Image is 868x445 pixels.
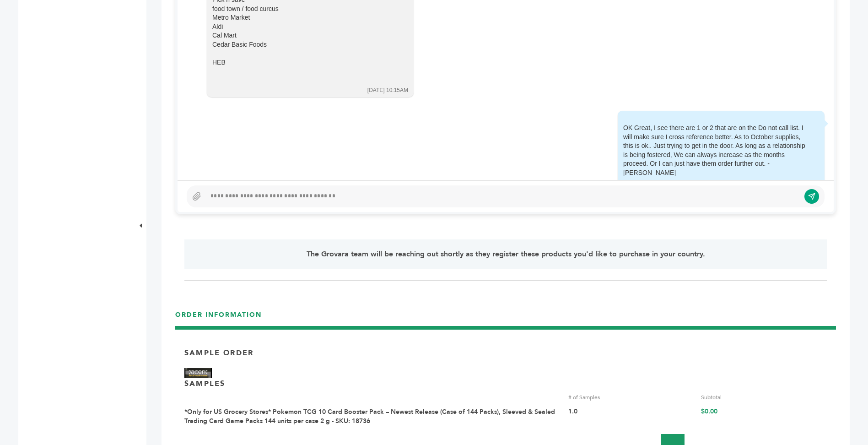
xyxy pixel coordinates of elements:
[184,379,225,389] p: SAMPLES
[568,407,694,425] div: 1.0
[184,407,555,425] a: *Only for US Grocery Stores* Pokemon TCG 10 Card Booster Pack – Newest Release (Case of 144 Packs...
[212,13,395,22] div: Metro Market
[184,348,253,358] p: Sample Order
[778,179,819,187] div: [DATE] 11:14AM
[701,393,827,402] div: Subtotal
[210,249,801,260] p: The Grovara team will be reaching out shortly as they register these products you'd like to purch...
[212,22,395,32] div: Aldi
[184,368,212,378] img: Brand Name
[175,310,836,326] h3: ORDER INFORMATION
[367,87,408,94] div: [DATE] 10:15AM
[568,393,694,402] div: # of Samples
[212,40,395,67] div: Cedar Basic Foods HEB
[701,407,827,425] div: $0.00
[212,5,395,14] div: food town / food curcus
[623,124,806,178] div: OK Great, I see there are 1 or 2 that are on the Do not call list. I will make sure I cross refer...
[212,31,395,40] div: Cal Mart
